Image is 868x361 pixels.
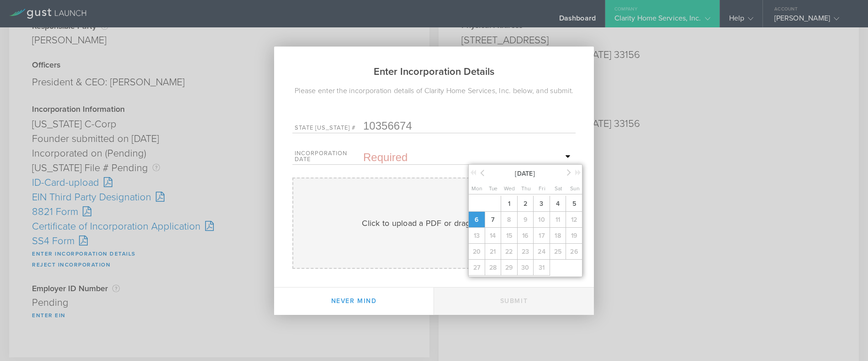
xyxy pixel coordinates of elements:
[471,185,482,192] span: Mon
[434,288,594,315] button: Submit
[822,317,868,361] iframe: Chat Widget
[521,185,530,192] span: Thu
[550,196,566,212] span: 4
[504,185,515,192] span: Wed
[517,196,534,212] span: 2
[363,151,573,164] input: Required
[533,196,550,212] span: 3
[501,196,517,212] span: 1
[485,212,501,228] span: 7
[274,288,434,315] button: Never mind
[468,212,485,228] span: 6
[486,167,564,179] span: [DATE]
[295,151,363,164] label: Incorporation Date
[566,196,582,212] span: 5
[489,185,498,192] span: Tue
[555,185,562,192] span: Sat
[274,85,594,96] div: Please enter the incorporation details of Clarity Home Services, Inc. below, and submit.
[539,185,545,192] span: Fri
[362,217,506,229] div: Click to upload a PDF or drag one here
[295,125,363,133] label: State [US_STATE] #
[274,47,594,85] h2: Enter Incorporation Details
[570,185,579,192] span: Sun
[363,119,573,133] input: Required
